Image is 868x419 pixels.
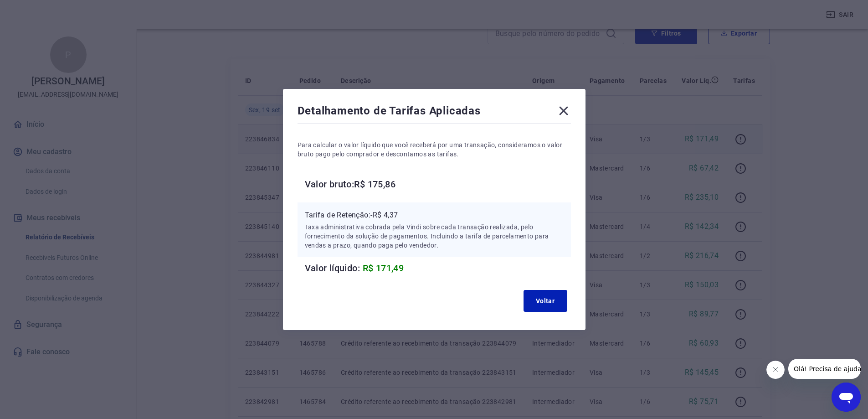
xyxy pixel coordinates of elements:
[832,383,861,412] iframe: Botão para abrir a janela de mensagens
[524,290,567,312] button: Voltar
[766,361,785,379] iframe: Fechar mensagem
[305,210,564,221] p: Tarifa de Retenção: -R$ 4,37
[363,263,404,274] span: R$ 171,49
[305,222,564,250] p: Taxa administrativa cobrada pela Vindi sobre cada transação realizada, pelo fornecimento da soluç...
[298,140,571,159] p: Para calcular o valor líquido que você receberá por uma transação, consideramos o valor bruto pag...
[298,103,571,122] div: Detalhamento de Tarifas Aplicadas
[305,261,571,275] h6: Valor líquido:
[305,177,571,191] h6: Valor bruto: R$ 175,86
[5,6,77,14] span: Olá! Precisa de ajuda?
[788,359,861,379] iframe: Mensagem da empresa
